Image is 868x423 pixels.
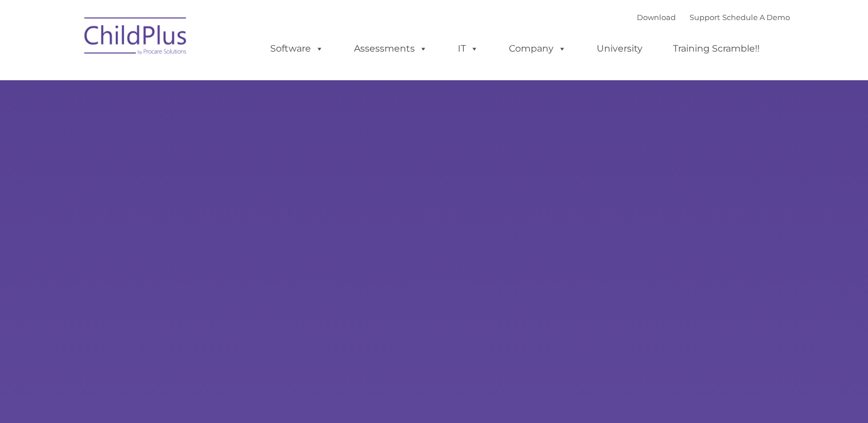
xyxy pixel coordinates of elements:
a: Support [690,13,720,22]
a: Software [259,37,335,60]
a: Training Scramble!! [661,37,771,60]
a: Company [497,37,578,60]
a: IT [446,37,490,60]
a: Assessments [342,37,439,60]
a: University [585,37,654,60]
img: ChildPlus by Procare Solutions [79,9,193,66]
a: Schedule A Demo [722,13,790,22]
a: Download [637,13,676,22]
font: | [637,13,790,22]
